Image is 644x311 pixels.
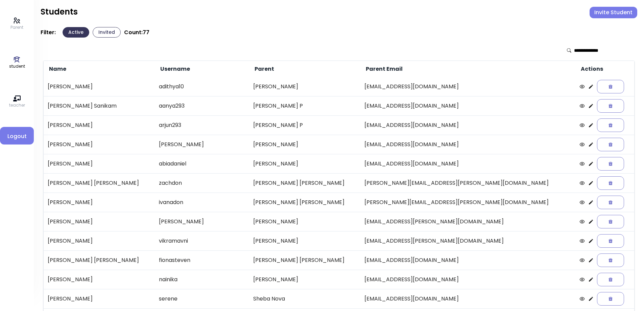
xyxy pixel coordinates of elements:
[360,173,575,193] td: [PERSON_NAME][EMAIL_ADDRESS][PERSON_NAME][DOMAIN_NAME]
[155,154,249,173] td: abiadaniel
[155,173,249,193] td: zachdon
[10,17,23,30] a: Parent
[249,154,360,173] td: [PERSON_NAME]
[249,135,360,154] td: [PERSON_NAME]
[44,154,155,173] td: [PERSON_NAME]
[44,135,155,154] td: [PERSON_NAME]
[155,231,249,250] td: vikramavni
[360,135,575,154] td: [EMAIL_ADDRESS][DOMAIN_NAME]
[5,132,28,140] span: Logout
[9,63,25,69] p: student
[360,154,575,173] td: [EMAIL_ADDRESS][DOMAIN_NAME]
[44,231,155,250] td: [PERSON_NAME]
[44,193,155,212] td: [PERSON_NAME]
[41,7,78,17] h2: Students
[249,212,360,231] td: [PERSON_NAME]
[9,102,25,108] p: teacher
[44,289,155,308] td: [PERSON_NAME]
[155,135,249,154] td: [PERSON_NAME]
[253,65,274,73] span: Parent
[249,173,360,193] td: [PERSON_NAME] [PERSON_NAME]
[249,193,360,212] td: [PERSON_NAME] [PERSON_NAME]
[249,115,360,135] td: [PERSON_NAME] P
[44,250,155,270] td: [PERSON_NAME] [PERSON_NAME]
[44,270,155,289] td: [PERSON_NAME]
[155,250,249,270] td: fionasteven
[41,29,56,36] p: Filter:
[44,173,155,193] td: [PERSON_NAME] [PERSON_NAME]
[44,77,155,96] td: [PERSON_NAME]
[44,96,155,115] td: [PERSON_NAME] Sanikam
[44,212,155,231] td: [PERSON_NAME]
[360,289,575,308] td: [EMAIL_ADDRESS][DOMAIN_NAME]
[579,65,603,73] span: Actions
[93,27,121,38] button: Invited
[360,231,575,250] td: [EMAIL_ADDRESS][PERSON_NAME][DOMAIN_NAME]
[155,193,249,212] td: ivanadon
[63,27,89,38] button: Active
[249,77,360,96] td: [PERSON_NAME]
[360,212,575,231] td: [EMAIL_ADDRESS][PERSON_NAME][DOMAIN_NAME]
[249,96,360,115] td: [PERSON_NAME] P
[155,289,249,308] td: serene
[124,29,149,36] p: Count: 77
[249,270,360,289] td: [PERSON_NAME]
[155,96,249,115] td: aanya293
[249,250,360,270] td: [PERSON_NAME] [PERSON_NAME]
[44,115,155,135] td: [PERSON_NAME]
[360,77,575,96] td: [EMAIL_ADDRESS][DOMAIN_NAME]
[364,65,403,73] span: Parent Email
[590,7,637,18] button: Invite Student
[360,96,575,115] td: [EMAIL_ADDRESS][DOMAIN_NAME]
[155,77,249,96] td: adithya10
[360,270,575,289] td: [EMAIL_ADDRESS][DOMAIN_NAME]
[249,289,360,308] td: Sheba Nova
[48,65,66,73] span: Name
[155,115,249,135] td: arjun293
[155,212,249,231] td: [PERSON_NAME]
[249,231,360,250] td: [PERSON_NAME]
[360,115,575,135] td: [EMAIL_ADDRESS][DOMAIN_NAME]
[10,24,23,30] p: Parent
[9,56,25,69] a: student
[9,95,25,108] a: teacher
[360,193,575,212] td: [PERSON_NAME][EMAIL_ADDRESS][PERSON_NAME][DOMAIN_NAME]
[159,65,190,73] span: Username
[360,250,575,270] td: [EMAIL_ADDRESS][DOMAIN_NAME]
[155,270,249,289] td: nainika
